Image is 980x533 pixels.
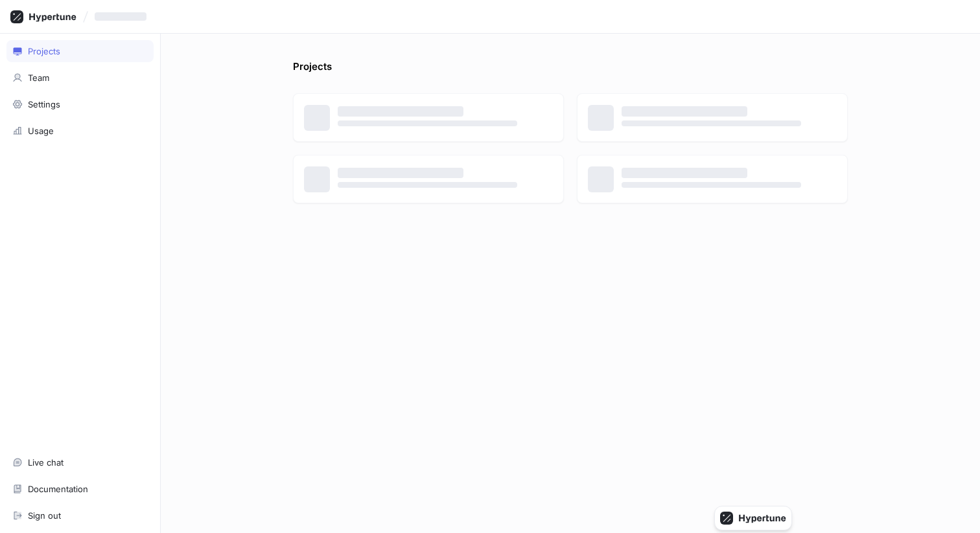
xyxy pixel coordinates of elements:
[293,60,332,80] p: Projects
[338,168,463,178] span: ‌
[6,40,154,62] a: Projects
[6,93,154,115] a: Settings
[28,73,49,83] div: Team
[28,484,88,494] div: Documentation
[6,478,154,500] a: Documentation
[95,12,146,21] span: ‌
[6,67,154,89] a: Team
[622,120,801,126] span: ‌
[338,120,517,126] span: ‌
[6,120,154,142] a: Usage
[28,99,60,109] div: Settings
[28,457,64,468] div: Live chat
[28,510,61,521] div: Sign out
[89,6,157,27] button: ‌
[622,182,801,188] span: ‌
[28,46,60,56] div: Projects
[622,106,747,117] span: ‌
[338,182,517,188] span: ‌
[338,106,463,117] span: ‌
[28,126,54,136] div: Usage
[622,168,747,178] span: ‌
